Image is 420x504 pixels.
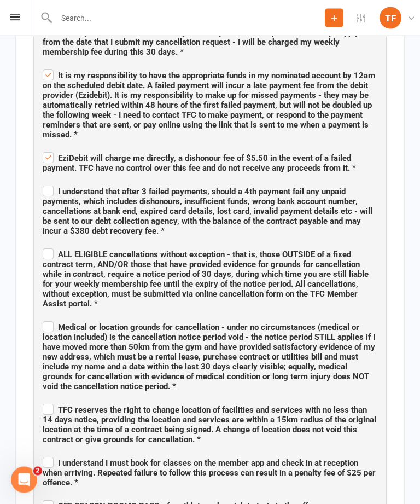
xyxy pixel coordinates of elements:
span: ALL ELIGIBLE cancellations without exception - that is, those OUTSIDE of a fixed contract term, A... [43,250,369,309]
iframe: Intercom live chat [11,467,37,493]
span: EziDebit will charge me directly, a dishonour fee of $5.50 in the event of a failed payment. TFC ... [43,154,356,173]
span: I understand I must book for classes on the member app and check in at reception when arriving. R... [43,459,376,488]
div: TF [380,7,401,29]
span: Medical or location grounds for cancellation - under no circumstances (medical or location includ... [43,323,375,392]
span: I understand that after 3 failed payments, should a 4th payment fail any unpaid payments, which i... [43,187,372,236]
input: Search... [53,10,325,26]
span: TFC reserves the right to change location of facilities and services with no less than 14 days no... [43,405,376,445]
span: 2 [33,467,42,476]
span: It is my responsibility to have the appropriate funds in my nominated account by 12am on the sche... [43,71,375,140]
